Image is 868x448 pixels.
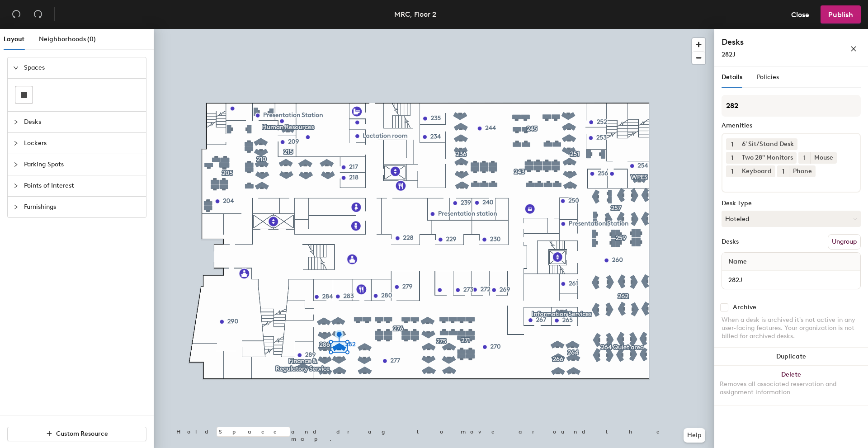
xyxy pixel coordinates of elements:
[722,238,739,245] div: Desks
[722,73,742,81] span: Details
[13,65,19,71] span: expanded
[714,348,868,366] button: Duplicate
[29,5,47,24] button: Redo (⌘ + ⇧ + Z)
[714,366,868,406] button: DeleteRemoves all associated reservation and assignment information
[722,36,821,48] h4: Desks
[828,234,861,250] button: Ungroup
[782,167,784,176] span: 1
[783,5,817,24] button: Close
[13,141,19,146] span: collapsed
[738,152,797,164] div: Two 28" Monitors
[13,204,19,210] span: collapsed
[13,119,19,125] span: collapsed
[757,73,779,81] span: Policies
[24,197,141,217] span: Furnishings
[12,9,21,19] span: undo
[7,427,146,441] button: Custom Resource
[738,165,775,177] div: Keyboard
[733,304,756,311] div: Archive
[39,35,96,43] span: Neighborhoods (0)
[731,153,733,163] span: 1
[789,165,816,177] div: Phone
[798,152,810,164] button: 1
[777,165,789,177] button: 1
[731,167,733,176] span: 1
[803,153,806,163] span: 1
[684,428,705,443] button: Help
[722,200,861,207] div: Desk Type
[24,112,141,132] span: Desks
[720,380,863,396] div: Removes all associated reservation and assignment information
[810,152,837,164] div: Mouse
[731,140,733,149] span: 1
[24,154,141,175] span: Parking Spots
[726,152,738,164] button: 1
[24,175,141,196] span: Points of Interest
[738,138,797,150] div: 6' Sit/Stand Desk
[722,122,861,129] div: Amenities
[13,183,19,189] span: collapsed
[722,316,861,340] div: When a desk is archived it's not active in any user-facing features. Your organization is not bil...
[4,35,24,43] span: Layout
[724,274,859,286] input: Unnamed desk
[726,138,738,150] button: 1
[13,162,19,167] span: collapsed
[791,10,809,19] span: Close
[821,5,861,24] button: Publish
[722,51,736,58] span: 282J
[724,254,751,270] span: Name
[850,46,857,52] span: close
[24,57,141,78] span: Spaces
[394,9,436,20] div: MRC, Floor 2
[726,165,738,177] button: 1
[722,211,861,227] button: Hoteled
[24,133,141,154] span: Lockers
[56,430,108,438] span: Custom Resource
[7,5,25,24] button: Undo (⌘ + Z)
[828,10,853,19] span: Publish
